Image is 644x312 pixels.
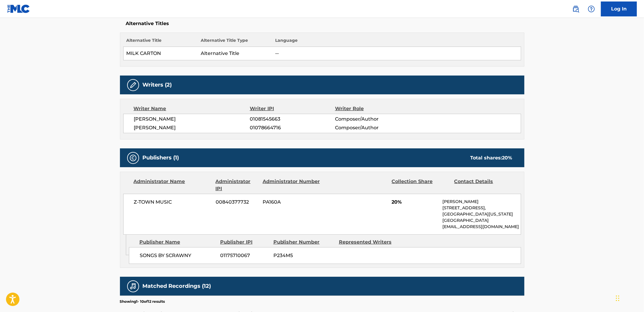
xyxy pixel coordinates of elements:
div: Administrator IPI [216,178,258,192]
a: Log In [601,1,637,16]
div: Represented Writers [339,239,400,246]
div: Contact Details [454,178,512,192]
p: [GEOGRAPHIC_DATA][US_STATE] [442,211,520,217]
p: [EMAIL_ADDRESS][DOMAIN_NAME] [442,224,520,230]
img: search [572,5,579,13]
div: Writer Name [134,105,250,112]
td: -- [272,47,521,60]
iframe: Chat Widget [614,283,644,312]
div: Help [585,3,597,15]
span: Composer/Author [335,124,412,131]
span: Composer/Author [335,116,412,123]
span: Z-TOWN MUSIC [134,199,211,206]
h5: Matched Recordings (12) [143,283,211,290]
div: Total shares: [471,154,512,162]
img: Matched Recordings [130,283,137,290]
div: Collection Share [392,178,450,192]
p: Showing 1 - 10 of 12 results [120,299,165,304]
td: MILK CARTON [123,47,198,60]
p: [GEOGRAPHIC_DATA] [442,217,520,224]
span: 20 % [502,155,512,161]
th: Alternative Title Type [198,37,272,47]
h5: Publishers (1) [143,154,179,161]
div: Administrator Number [263,178,321,192]
span: [PERSON_NAME] [134,124,250,131]
div: Publisher Number [273,239,334,246]
span: 20% [392,199,438,206]
span: 01175710067 [220,252,269,259]
div: Administrator Name [134,178,211,192]
span: [PERSON_NAME] [134,116,250,123]
p: [PERSON_NAME] [442,199,520,205]
th: Language [272,37,521,47]
span: 01078664716 [250,124,335,131]
h5: Alternative Titles [126,21,518,27]
img: Writers [130,82,137,89]
a: Public Search [570,3,582,15]
span: P234M5 [273,252,334,259]
div: Writer IPI [250,105,335,112]
span: 01081545663 [250,116,335,123]
th: Alternative Title [123,37,198,47]
div: Publisher IPI [220,239,269,246]
span: SONGS BY SCRAWNY [140,252,216,259]
span: PA160A [263,199,321,206]
div: Publisher Name [139,239,216,246]
img: help [588,5,595,13]
div: Writer Role [335,105,412,112]
span: 00840377732 [216,199,258,206]
div: Drag [616,289,619,307]
p: [STREET_ADDRESS], [442,205,520,211]
h5: Writers (2) [143,82,172,88]
img: Publishers [130,154,137,162]
img: MLC Logo [7,4,30,13]
td: Alternative Title [198,47,272,60]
